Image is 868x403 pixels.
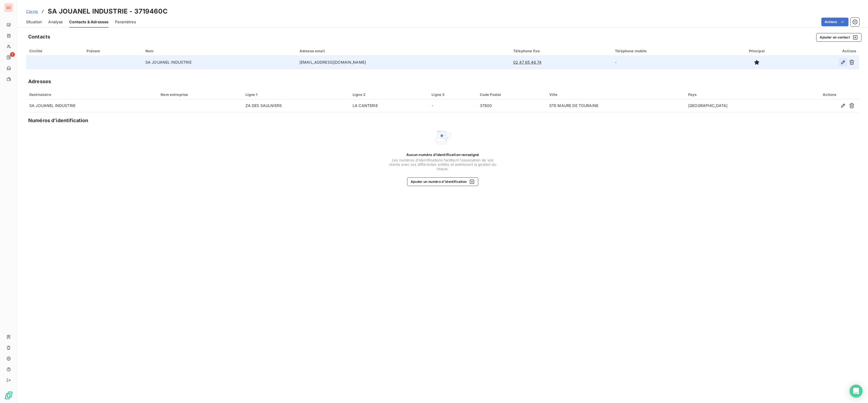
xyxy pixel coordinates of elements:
[612,56,724,69] td: -
[513,60,541,64] tcxspan: Call 02 47 65 46 74 with 3CX Web Client
[549,92,682,97] div: Ville
[115,19,136,25] span: Paramètres
[26,9,38,14] span: Clients
[161,92,239,97] div: Nom entreprise
[685,99,800,112] td: [GEOGRAPHIC_DATA]
[245,92,346,97] div: Ligne 1
[26,9,38,14] a: Clients
[406,152,479,157] span: Aucun numéro d’identification renseigné
[296,56,510,69] td: [EMAIL_ADDRESS][DOMAIN_NAME]
[816,33,861,42] button: Ajouter un contact
[353,92,425,97] div: Ligne 2
[48,6,168,16] h3: SA JOUANEL INDUSTRIE - 3719460C
[299,49,507,53] div: Adresse email
[793,49,856,53] div: Actions
[349,99,428,112] td: LA CANTERIE
[803,92,856,97] div: Actions
[480,92,543,97] div: Code Postal
[242,99,349,112] td: ZA DES SAULNIERS
[28,117,88,124] h5: Numéros d’identification
[428,99,476,112] td: -
[26,99,157,112] td: SA JOUANEL INDUSTRIE
[87,49,139,53] div: Prénom
[28,33,50,41] h5: Contacts
[434,129,451,146] img: Empty state
[10,52,15,57] span: 1
[513,49,608,53] div: Téléphone fixe
[388,158,497,171] span: Les numéros d'identifications facilitent l'association de vos clients avec vos différentes entité...
[145,49,293,53] div: Nom
[688,92,796,97] div: Pays
[432,92,473,97] div: Ligne 3
[4,391,13,400] img: Logo LeanPay
[142,56,296,69] td: SA JOUANEL INDUSTRIE
[26,19,42,25] span: Situation
[48,19,63,25] span: Analyse
[4,3,13,12] div: LC
[850,385,863,398] div: Open Intercom Messenger
[29,49,80,53] div: Civilité
[546,99,685,112] td: STE MAURE DE TOURAINE
[29,92,154,97] div: Destinataire
[821,18,848,26] button: Actions
[69,19,108,25] span: Contacts & Adresses
[615,49,721,53] div: Téléphone mobile
[727,49,786,53] div: Principal
[407,177,478,186] button: Ajouter un numéro d’identification
[477,99,546,112] td: 37800
[28,78,51,85] h5: Adresses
